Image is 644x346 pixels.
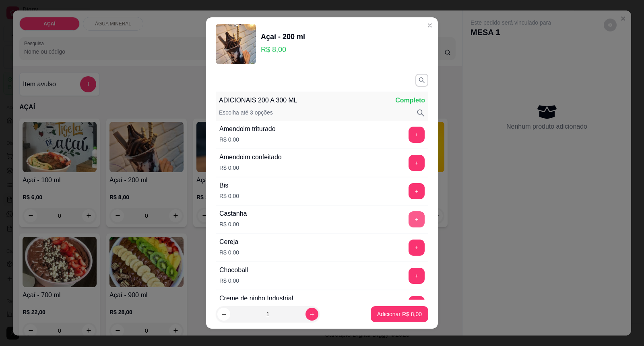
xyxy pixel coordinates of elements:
[219,265,248,275] div: Chocoball
[261,31,305,42] div: Açaí - 200 ml
[409,155,425,171] button: add
[219,277,248,285] p: R$ 0,00
[216,24,256,64] img: product-image
[261,44,305,55] p: R$ 8,00
[395,96,425,105] p: Completo
[377,310,422,318] p: Adicionar R$ 8,00
[409,183,425,199] button: add
[219,124,276,134] div: Amendoim triturado
[219,135,276,144] p: R$ 0,00
[219,164,282,172] p: R$ 0,00
[219,152,282,162] div: Amendoim confeitado
[219,108,273,117] p: Escolha até 3 opções
[409,268,425,284] button: add
[409,211,425,227] button: add
[219,96,297,105] p: ADICIONAIS 200 A 300 ML
[219,192,239,200] p: R$ 0,00
[219,294,293,303] div: Creme de ninho Industrial
[219,220,247,228] p: R$ 0,00
[217,308,230,321] button: decrease-product-quantity
[371,306,428,322] button: Adicionar R$ 8,00
[409,296,425,312] button: add
[219,237,239,247] div: Cereja
[219,248,239,256] p: R$ 0,00
[305,308,318,321] button: increase-product-quantity
[409,240,425,256] button: add
[423,19,436,32] button: Close
[219,181,239,190] div: Bis
[219,209,247,219] div: Castanha
[409,127,425,143] button: add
